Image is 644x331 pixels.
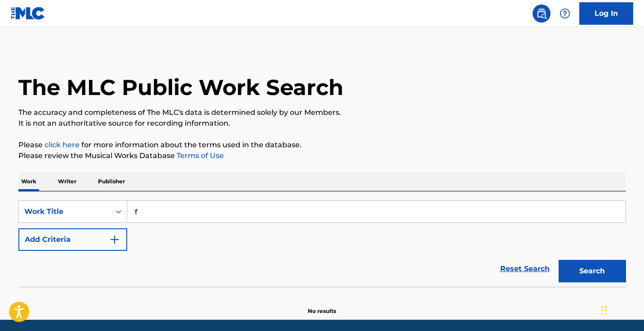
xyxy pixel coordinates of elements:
[556,5,574,23] div: Help
[536,8,547,19] img: search
[24,206,105,217] div: Work Title
[44,141,80,149] a: click here
[18,118,626,129] p: It is not an authoritative source for recording information.
[559,260,626,282] button: Search
[496,259,554,279] a: Reset Search
[109,234,120,245] img: 9d2ae6d4665cec9f34b9.svg
[11,7,45,20] img: MLC Logo
[599,288,644,331] iframe: Chat Widget
[18,107,626,118] p: The accuracy and completeness of The MLC's data is determined solely by our Members.
[175,151,224,160] a: Terms of Use
[560,8,570,19] img: help
[18,74,343,101] h1: The MLC Public Work Search
[18,228,127,251] button: Add Criteria
[18,150,626,161] p: Please review the Musical Works Database
[602,297,607,324] div: Drag
[579,2,633,25] a: Log In
[95,172,128,191] p: Publisher
[18,200,626,287] form: Search Form
[533,5,551,23] a: Public Search
[55,172,79,191] p: Writer
[308,296,336,315] p: No results
[18,172,39,191] p: Work
[18,140,626,150] p: Please for more information about the terms used in the database.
